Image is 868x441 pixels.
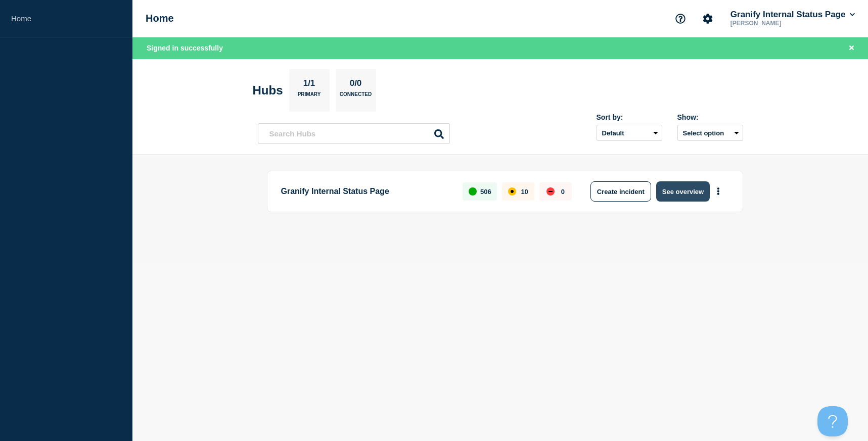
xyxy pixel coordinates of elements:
div: down [546,187,555,195]
p: [PERSON_NAME] [728,20,834,27]
p: Connected [340,91,372,102]
select: Sort by [597,125,662,141]
p: Granify Internal Status Page [281,181,451,202]
input: Search Hubs [258,123,450,144]
p: 10 [521,188,528,195]
span: Signed in successfully [147,44,223,52]
button: Support [670,8,691,29]
p: 506 [480,188,491,195]
button: Granify Internal Status Page [728,10,857,20]
button: Account settings [697,8,718,29]
button: More actions [712,182,725,201]
p: 1/1 [299,78,319,91]
button: Select option [677,125,743,141]
div: Sort by: [597,113,662,121]
p: 0 [561,188,565,195]
div: up [469,187,477,195]
p: Primary [298,91,321,102]
iframe: Help Scout Beacon - Open [817,406,848,436]
button: Close banner [845,42,858,54]
div: affected [508,187,516,195]
h2: Hubs [253,83,283,97]
p: 0/0 [346,78,366,91]
h1: Home [146,13,174,24]
button: Create incident [590,181,651,202]
button: See overview [656,181,710,202]
div: Show: [677,113,743,121]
